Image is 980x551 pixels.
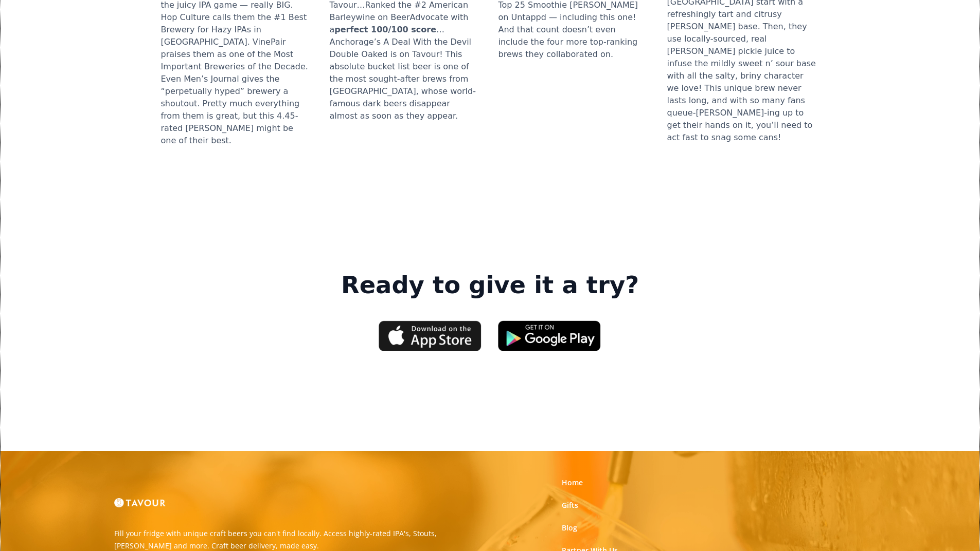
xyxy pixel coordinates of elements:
[562,478,583,488] a: Home
[341,271,639,300] strong: Ready to give it a try?
[562,500,578,510] a: Gifts
[562,523,577,533] a: Blog
[334,25,436,34] strong: perfect 100/100 score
